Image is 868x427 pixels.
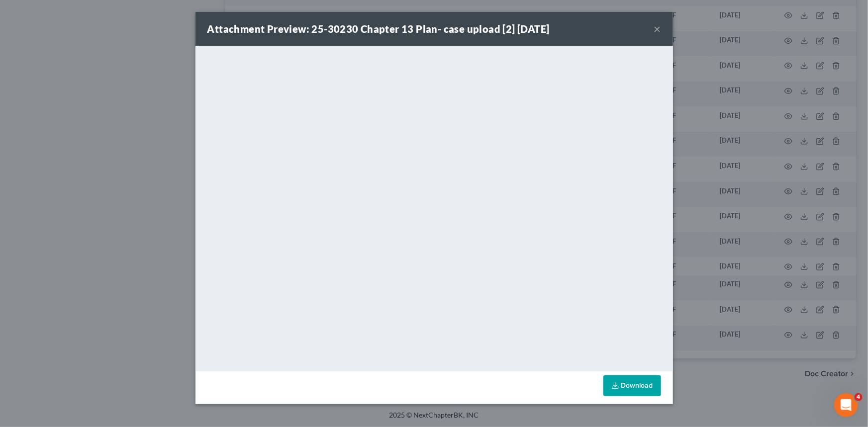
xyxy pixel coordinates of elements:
span: 4 [855,393,863,401]
a: Download [603,375,661,396]
button: × [654,23,661,35]
strong: Attachment Preview: 25-30230 Chapter 13 Plan- case upload [2] [DATE] [207,23,550,35]
iframe: Intercom live chat [834,393,858,417]
iframe: <object ng-attr-data='[URL][DOMAIN_NAME]' type='application/pdf' width='100%' height='650px'></ob... [195,46,673,369]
